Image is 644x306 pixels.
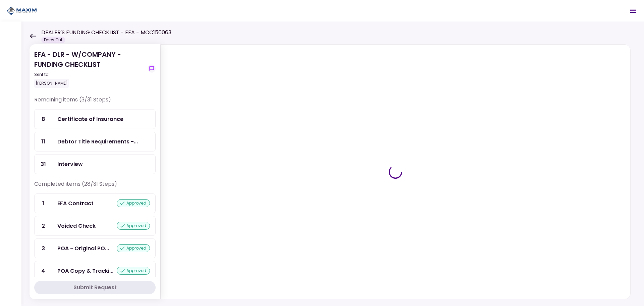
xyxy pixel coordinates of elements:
[57,115,123,123] div: Certificate of Insurance
[35,155,52,174] div: 31
[34,96,156,109] div: Remaining items (3/31 Steps)
[34,154,156,174] a: 31Interview
[117,267,150,275] div: approved
[35,110,52,129] div: 8
[34,79,69,88] div: [PERSON_NAME]
[41,29,171,37] h1: DEALER'S FUNDING CHECKLIST - EFA - MCC150063
[34,238,156,258] a: 3POA - Original POA (not CA or GA)approved
[35,261,52,280] div: 4
[148,64,156,73] button: show-messages
[34,109,156,129] a: 8Certificate of Insurance
[117,244,150,252] div: approved
[57,160,83,168] div: Interview
[34,180,156,193] div: Completed items (28/31 Steps)
[34,72,145,78] div: Sent to:
[35,132,52,151] div: 11
[57,244,109,253] div: POA - Original POA (not CA or GA)
[34,193,156,213] a: 1EFA Contractapproved
[117,199,150,207] div: approved
[34,49,145,88] div: EFA - DLR - W/COMPANY - FUNDING CHECKLIST
[57,267,113,275] div: POA Copy & Tracking Receipt
[41,37,65,43] div: Docs Out
[625,3,641,19] button: Open menu
[117,222,150,230] div: approved
[35,194,52,213] div: 1
[34,281,156,294] button: Submit Request
[35,239,52,258] div: 3
[57,137,138,146] div: Debtor Title Requirements - Other Requirements
[34,132,156,151] a: 11Debtor Title Requirements - Other Requirements
[34,261,156,281] a: 4POA Copy & Tracking Receiptapproved
[34,216,156,236] a: 2Voided Checkapproved
[7,6,37,16] img: Partner icon
[57,199,94,208] div: EFA Contract
[73,283,117,292] div: Submit Request
[57,222,96,230] div: Voided Check
[35,216,52,235] div: 2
